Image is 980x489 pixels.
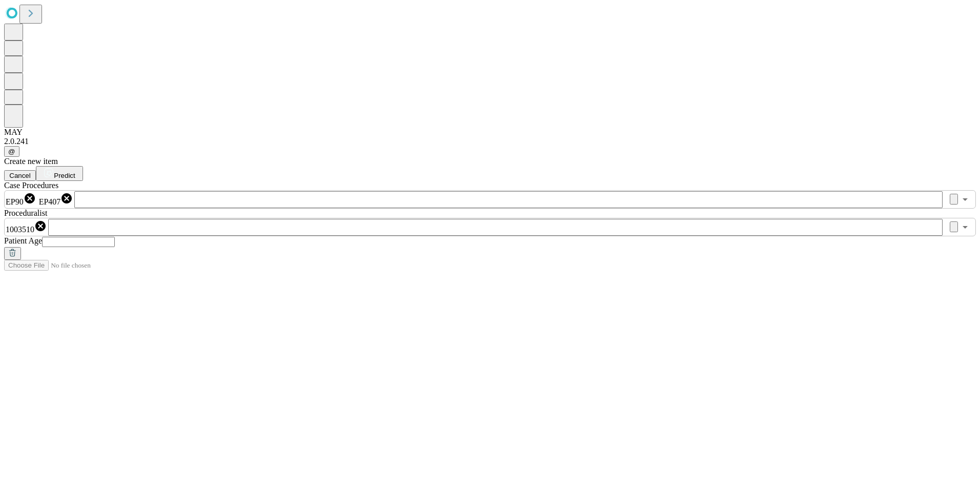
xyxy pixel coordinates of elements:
[39,197,61,206] span: EP407
[4,209,47,217] span: Proceduralist
[4,170,36,181] button: Cancel
[4,236,42,245] span: Patient Age
[6,225,34,234] span: 1003510
[4,157,58,166] span: Create new item
[36,166,83,181] button: Predict
[6,197,24,206] span: EP90
[6,192,36,207] div: EP90
[8,148,15,155] span: @
[4,137,976,146] div: 2.0.241
[39,192,73,207] div: EP407
[6,220,47,234] div: 1003510
[4,181,58,190] span: Scheduled Procedure
[9,172,31,179] span: Cancel
[950,194,958,205] button: Clear
[958,192,972,207] button: Open
[950,221,958,232] button: Clear
[4,128,976,137] div: MAY
[4,146,19,157] button: @
[54,172,75,179] span: Predict
[958,220,972,234] button: Open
